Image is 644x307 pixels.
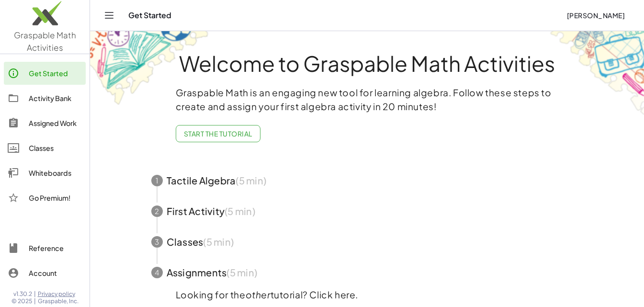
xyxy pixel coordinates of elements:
a: Privacy policy [38,290,79,298]
div: 2 [151,205,163,217]
div: Reference [29,242,82,254]
div: 4 [151,267,163,278]
span: | [34,297,36,305]
div: Go Premium! [29,192,82,204]
span: v1.30.2 [13,290,32,298]
button: 2First Activity(5 min) [140,196,595,227]
div: Get Started [29,68,82,79]
a: Classes [4,136,86,159]
div: Whiteboards [29,167,82,179]
span: Graspable, Inc. [38,297,79,305]
div: Assigned Work [29,117,82,129]
p: Looking for the tutorial? Click here. [176,288,559,302]
a: Get Started [4,62,86,85]
div: 1 [151,175,163,186]
a: Account [4,262,86,284]
span: Graspable Math Activities [14,30,76,53]
span: Start the Tutorial [184,129,252,138]
span: [PERSON_NAME] [566,11,625,20]
img: get-started-bg-ul-Ceg4j33I.png [90,30,210,106]
a: Assigned Work [4,112,86,135]
div: Activity Bank [29,92,82,104]
button: Toggle navigation [102,8,117,23]
button: [PERSON_NAME] [559,7,633,24]
button: Start the Tutorial [176,125,260,142]
h1: Welcome to Graspable Math Activities [134,52,601,74]
div: 3 [151,236,163,248]
button: 4Assignments(5 min) [140,257,595,288]
a: Reference [4,237,86,260]
p: Graspable Math is an engaging new tool for learning algebra. Follow these steps to create and ass... [176,86,559,114]
a: Whiteboards [4,161,86,184]
div: Account [29,267,82,279]
button: 3Classes(5 min) [140,227,595,257]
button: 1Tactile Algebra(5 min) [140,165,595,196]
span: © 2025 [11,297,32,305]
div: Classes [29,142,82,154]
span: | [34,290,36,298]
em: other [246,289,271,300]
a: Activity Bank [4,87,86,110]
